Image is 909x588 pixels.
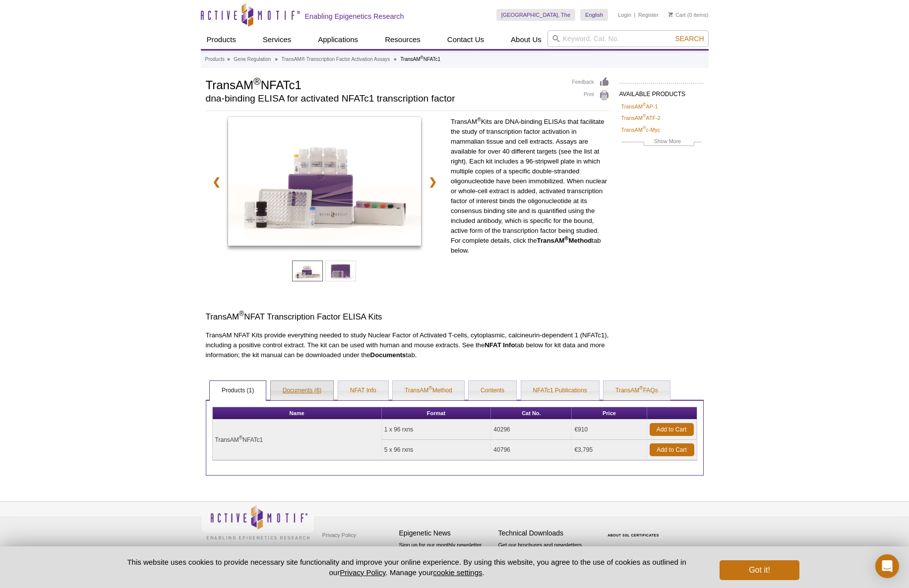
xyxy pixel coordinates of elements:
[320,542,372,557] a: Terms & Conditions
[206,77,562,92] h1: TransAM NFATc1
[491,420,572,440] td: 40296
[441,30,490,49] a: Contact Us
[621,125,661,134] a: TransAM®c-Myc
[282,55,390,64] a: TransAM® Transcription Factor Activation Assays
[572,77,609,88] a: Feedback
[379,30,426,49] a: Resources
[239,435,242,440] sup: ®
[422,170,443,193] a: ❯
[634,9,636,21] li: |
[370,351,406,359] strong: Documents
[607,534,659,537] a: ABOUT SSL CERTIFICATES
[643,102,646,107] sup: ®
[228,117,421,246] img: TransAM NFATc1 Kit
[491,440,572,460] td: 40796
[621,137,702,148] a: Show More
[485,341,515,349] strong: NFAT Info
[320,528,359,542] a: Privacy Policy
[312,30,364,49] a: Applications
[650,423,694,436] a: Add to Cart
[638,11,659,18] a: Register
[213,407,382,420] th: Name
[469,381,516,401] a: Contents
[234,55,271,64] a: Gene Regulation
[547,30,709,47] input: Keyword, Cat. No.
[875,554,899,578] div: Open Intercom Messenger
[201,30,242,49] a: Products
[618,11,631,18] a: Login
[399,529,493,537] h4: Epigenetic News
[505,30,547,49] a: About Us
[227,56,230,62] li: »
[201,502,315,542] img: Active Motif,
[521,381,599,401] a: NFATc1 Publications
[305,12,404,21] h2: Enabling Epigenetics Research
[205,55,225,64] a: Products
[110,557,704,578] p: This website uses cookies to provide necessary site functionality and improve your online experie...
[206,311,609,323] h3: TransAM NFAT Transcription Factor ELISA Kits
[428,385,432,391] sup: ®
[451,117,609,256] p: TransAM Kits are DNA-binding ELISAs that facilitate the study of transcription factor activation ...
[271,381,334,401] a: Documents (6)
[668,12,673,17] img: Your Cart
[382,420,491,440] td: 1 x 96 rxns
[498,541,593,566] p: Get our brochures and newsletters, or request them by mail.
[477,116,481,122] sup: ®
[668,9,709,21] li: (0 items)
[643,125,646,130] sup: ®
[598,519,672,541] table: Click to Verify - This site chose Symantec SSL for secure e-commerce and confidential communicati...
[580,9,608,21] a: English
[619,83,704,101] h2: AVAILABLE PRODUCTS
[253,76,261,87] sup: ®
[400,56,440,62] li: TransAM NFATc1
[650,443,694,456] a: Add to Cart
[206,94,562,103] h2: dna-binding ELISA for activated NFATc1 transcription factor
[672,34,707,43] button: Search
[537,237,592,244] strong: TransAM Method
[639,385,643,391] sup: ®
[675,35,704,43] span: Search
[275,56,278,62] li: »
[604,381,670,401] a: TransAM®FAQs
[340,568,385,577] a: Privacy Policy
[498,529,593,537] h4: Technical Downloads
[257,30,298,49] a: Services
[393,381,464,401] a: TransAM®Method
[720,560,799,580] button: Got it!
[621,102,658,111] a: TransAM®AP-1
[382,440,491,460] td: 5 x 96 rxns
[668,11,686,18] a: Cart
[206,170,227,193] a: ❮
[564,235,568,241] sup: ®
[382,407,491,420] th: Format
[572,420,647,440] td: €910
[206,330,609,360] p: TransAM NFAT Kits provide everything needed to study Nuclear Factor of Activated T-cells, cytopla...
[621,113,661,122] a: TransAM®ATF-2
[228,117,421,249] a: TransAM NFATc1 Kit
[421,55,424,60] sup: ®
[338,381,388,401] a: NFAT Info
[399,541,493,575] p: Sign up for our monthly newsletter highlighting recent publications in the field of epigenetics.
[210,381,266,401] a: Products (1)
[394,56,397,62] li: »
[572,440,647,460] td: €3,795
[496,9,575,21] a: [GEOGRAPHIC_DATA], The
[433,568,482,577] button: cookie settings
[239,310,244,318] sup: ®
[572,407,647,420] th: Price
[643,114,646,119] sup: ®
[572,90,609,101] a: Print
[491,407,572,420] th: Cat No.
[213,420,382,460] td: TransAM NFATc1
